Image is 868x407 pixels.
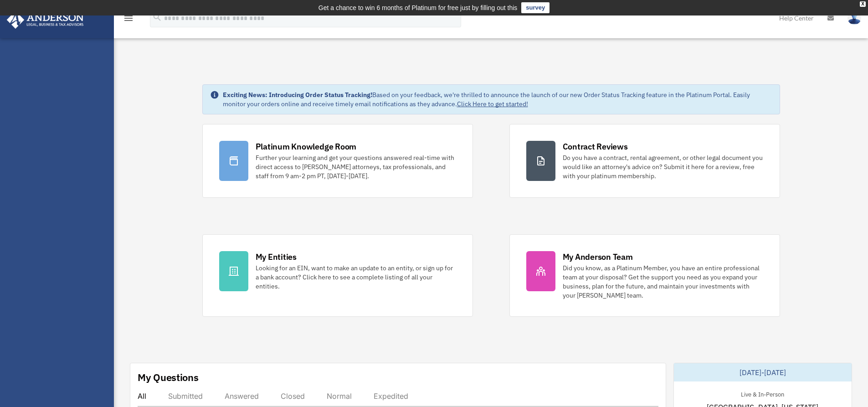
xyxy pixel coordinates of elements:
div: All [138,392,146,401]
div: Platinum Knowledge Room [256,141,357,152]
div: My Questions [138,371,199,384]
a: Contract Reviews Do you have a contract, rental agreement, or other legal document you would like... [509,124,780,198]
a: Platinum Knowledge Room Further your learning and get your questions answered real-time with dire... [202,124,473,198]
div: Normal [327,392,352,401]
div: My Anderson Team [563,251,633,263]
div: Did you know, as a Platinum Member, you have an entire professional team at your disposal? Get th... [563,263,763,300]
strong: Exciting News: Introducing Order Status Tracking! [223,91,372,99]
div: [DATE]-[DATE] [674,363,852,381]
a: Click Here to get started! [457,100,528,108]
div: Further your learning and get your questions answered real-time with direct access to [PERSON_NAM... [256,153,456,180]
div: Expedited [374,392,408,401]
a: menu [123,16,134,24]
img: User Pic [847,11,861,25]
img: Anderson Advisors Platinum Portal [4,11,87,29]
div: Live & In-Person [734,389,791,398]
div: Contract Reviews [563,141,628,152]
div: Closed [281,392,305,401]
div: My Entities [256,251,297,263]
a: survey [521,2,550,13]
div: Get a chance to win 6 months of Platinum for free just by filling out this [318,2,518,13]
div: Based on your feedback, we're thrilled to announce the launch of our new Order Status Tracking fe... [223,90,772,108]
div: Answered [225,392,259,401]
i: menu [123,13,134,24]
div: Submitted [168,392,203,401]
div: Looking for an EIN, want to make an update to an entity, or sign up for a bank account? Click her... [256,263,456,291]
a: My Entities Looking for an EIN, want to make an update to an entity, or sign up for a bank accoun... [202,234,473,317]
div: close [860,1,866,7]
a: My Anderson Team Did you know, as a Platinum Member, you have an entire professional team at your... [509,234,780,317]
i: search [152,12,162,22]
div: Do you have a contract, rental agreement, or other legal document you would like an attorney's ad... [563,153,763,180]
